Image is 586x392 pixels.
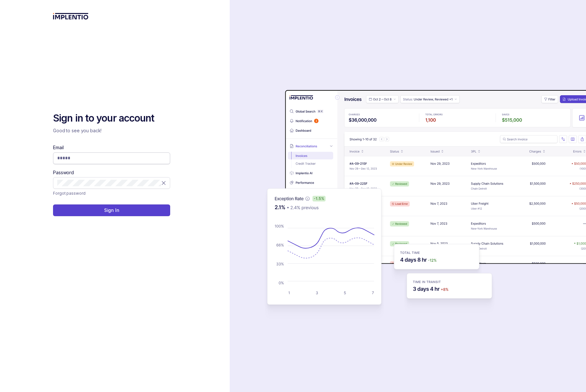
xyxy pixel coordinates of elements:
[53,13,89,20] img: logo
[53,190,85,197] a: Link Forgot password
[53,112,170,125] h2: Sign in to your account
[104,207,119,214] p: Sign In
[53,127,170,134] p: Good to see you back!
[53,169,74,176] label: Password
[53,144,63,151] label: Email
[53,204,170,216] button: Sign In
[53,190,85,197] p: Forgot password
